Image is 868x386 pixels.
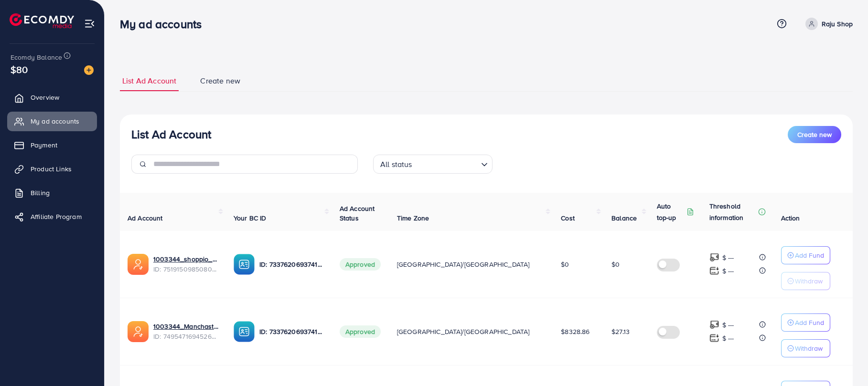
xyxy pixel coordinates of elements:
p: Withdraw [795,343,823,354]
button: Withdraw [781,272,830,290]
img: top-up amount [709,252,719,262]
a: Payment [7,136,97,155]
iframe: Chat [827,343,861,379]
span: Product Links [31,164,72,174]
a: Product Links [7,159,97,178]
img: top-up amount [709,266,719,276]
button: Create new [788,126,841,143]
span: Ad Account Status [340,204,375,223]
p: ID: 7337620693741338625 [259,326,324,337]
span: Balance [611,213,637,223]
img: image [84,65,94,75]
span: $27.13 [611,327,630,336]
span: Your BC ID [234,213,267,223]
button: Add Fund [781,246,830,264]
span: Ecomdy Balance [11,52,62,62]
span: My ad accounts [31,116,79,126]
span: All status [378,157,414,171]
div: Search for option [373,155,493,174]
h3: List Ad Account [131,127,211,141]
a: My ad accounts [7,112,97,131]
div: <span class='underline'>1003344_shoppio_1750688962312</span></br>7519150985080684551 [153,254,218,274]
a: 1003344_Manchaster_1745175503024 [153,322,218,331]
button: Withdraw [781,339,830,357]
button: Add Fund [781,313,830,332]
a: Billing [7,183,97,202]
img: logo [10,13,74,28]
img: top-up amount [709,333,719,343]
span: Create new [797,130,832,139]
a: Raju Shop [802,18,853,30]
h3: My ad accounts [120,17,209,31]
span: Payment [31,140,57,150]
p: Auto top-up [657,200,685,223]
p: Raju Shop [822,18,853,30]
span: Approved [340,258,381,271]
img: ic-ads-acc.e4c84228.svg [128,321,149,342]
span: Approved [340,325,381,338]
span: Billing [31,188,50,198]
span: [GEOGRAPHIC_DATA]/[GEOGRAPHIC_DATA] [397,260,530,269]
span: $0 [561,260,569,269]
img: ic-ba-acc.ded83a64.svg [234,321,255,342]
span: $80 [11,63,28,76]
span: Ad Account [128,213,163,223]
img: top-up amount [709,320,719,330]
p: ID: 7337620693741338625 [259,259,324,270]
p: $ --- [722,265,734,277]
span: Create new [200,75,240,86]
span: Affiliate Program [31,212,82,221]
span: ID: 7519150985080684551 [153,264,218,274]
span: Overview [31,93,59,102]
p: $ --- [722,319,734,331]
span: Time Zone [397,213,429,223]
a: 1003344_shoppio_1750688962312 [153,254,218,264]
img: ic-ba-acc.ded83a64.svg [234,254,255,275]
p: Add Fund [795,250,824,261]
span: [GEOGRAPHIC_DATA]/[GEOGRAPHIC_DATA] [397,327,530,336]
span: $8328.86 [561,327,589,336]
input: Search for option [415,156,477,171]
p: $ --- [722,333,734,344]
p: Withdraw [795,275,823,287]
img: menu [84,18,95,29]
p: $ --- [722,252,734,263]
span: Action [781,213,800,223]
span: Cost [561,213,575,223]
div: <span class='underline'>1003344_Manchaster_1745175503024</span></br>7495471694526988304 [153,322,218,341]
p: Add Fund [795,317,824,328]
span: $0 [611,260,620,269]
a: Affiliate Program [7,207,97,226]
img: ic-ads-acc.e4c84228.svg [128,254,149,275]
p: Threshold information [709,200,756,223]
span: ID: 7495471694526988304 [153,332,218,341]
span: List Ad Account [122,75,176,86]
a: Overview [7,88,97,107]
